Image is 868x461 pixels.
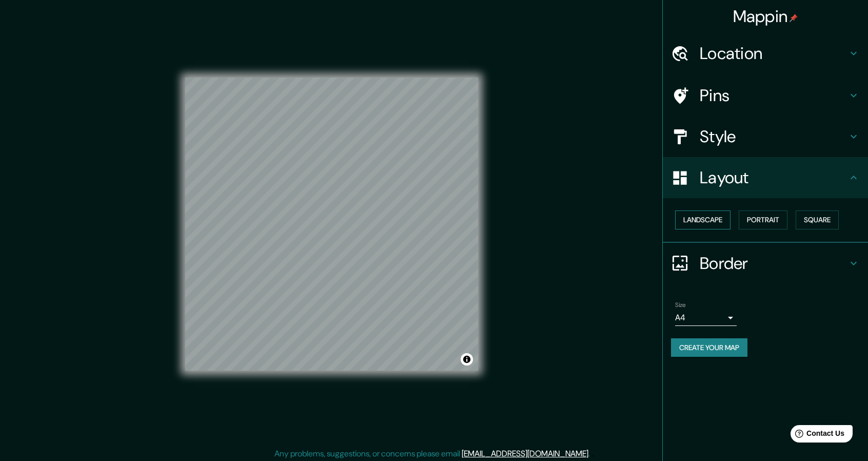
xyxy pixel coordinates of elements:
[675,210,731,229] button: Landscape
[675,310,737,326] div: A4
[790,14,798,22] img: pin-icon.png
[733,6,798,27] h4: Mappin
[461,353,473,366] button: Toggle attribution
[777,421,857,450] iframe: Help widget launcher
[591,448,594,460] div: .
[700,253,847,274] h4: Border
[700,167,847,188] h4: Layout
[796,210,839,229] button: Square
[590,448,591,460] div: .
[700,126,847,147] h4: Style
[663,33,868,74] div: Location
[671,338,747,357] button: Create your map
[274,448,590,460] p: Any problems, suggestions, or concerns please email .
[700,85,847,106] h4: Pins
[663,75,868,116] div: Pins
[700,43,847,64] h4: Location
[739,210,787,229] button: Portrait
[663,116,868,157] div: Style
[462,448,588,459] a: [EMAIL_ADDRESS][DOMAIN_NAME]
[663,157,868,198] div: Layout
[663,243,868,284] div: Border
[675,300,686,309] label: Size
[185,78,478,371] canvas: Map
